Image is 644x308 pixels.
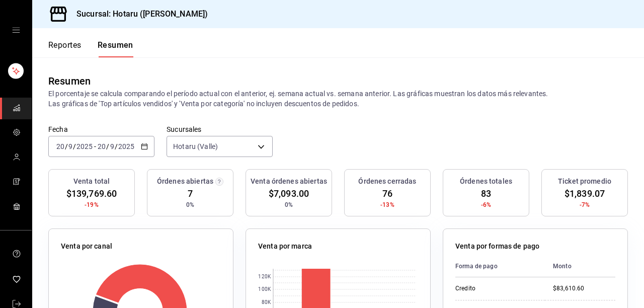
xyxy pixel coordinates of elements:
[65,142,68,150] span: /
[48,126,154,133] label: Fecha
[12,26,20,34] button: open drawer
[76,142,93,150] input: ----
[68,142,73,150] input: --
[455,284,537,293] div: Credito
[455,256,545,277] th: Forma de pago
[481,187,491,200] span: 83
[48,89,628,109] p: El porcentaje se calcula comparando el período actual con el anterior, ej. semana actual vs. sema...
[258,287,271,292] text: 100K
[545,256,615,277] th: Monto
[558,176,611,187] h3: Ticket promedio
[110,142,115,150] input: --
[553,284,615,293] div: $83,610.60
[68,8,208,20] h3: Sucursal: Hotaru ([PERSON_NAME])
[115,142,118,150] span: /
[106,142,109,150] span: /
[73,176,110,187] h3: Venta total
[48,40,82,57] button: Reportes
[173,141,218,151] span: Hotaru (Valle)
[251,176,327,187] h3: Venta órdenes abiertas
[94,142,96,150] span: -
[258,274,271,280] text: 120K
[380,200,394,209] span: -13%
[382,187,392,200] span: 76
[167,126,273,133] label: Sucursales
[66,187,117,200] span: $139,769.60
[118,142,135,150] input: ----
[460,176,512,187] h3: Órdenes totales
[48,40,133,57] div: navigation tabs
[98,40,133,57] button: Resumen
[73,142,76,150] span: /
[85,200,99,209] span: -19%
[262,300,271,305] text: 80K
[358,176,416,187] h3: Órdenes cerradas
[188,187,193,200] span: 7
[580,200,590,209] span: -7%
[61,241,112,252] p: Venta por canal
[157,176,213,187] h3: Órdenes abiertas
[56,142,65,150] input: --
[97,142,106,150] input: --
[565,187,605,200] span: $1,839.07
[285,200,293,209] span: 0%
[481,200,491,209] span: -6%
[186,200,194,209] span: 0%
[48,73,91,89] div: Resumen
[269,187,309,200] span: $7,093.00
[455,241,539,252] p: Venta por formas de pago
[258,241,312,252] p: Venta por marca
